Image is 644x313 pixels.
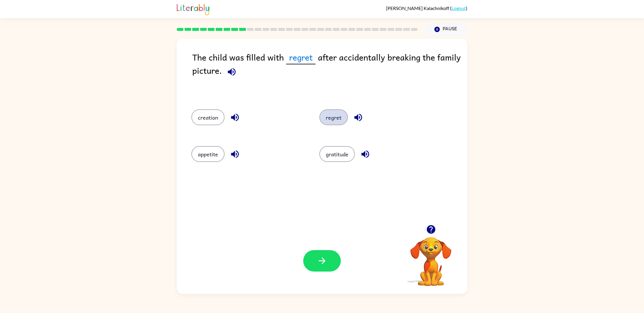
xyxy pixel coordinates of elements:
[425,23,467,36] button: Pause
[386,5,467,11] div: ( )
[319,109,348,125] button: regret
[319,146,355,162] button: gratitude
[191,146,225,162] button: appetite
[192,51,467,98] div: The child was filled with after accidentally breaking the family picture.
[286,51,316,64] span: regret
[402,228,460,287] video: Your browser must support playing .mp4 files to use Literably. Please try using another browser.
[451,5,466,11] a: Logout
[386,5,450,11] span: [PERSON_NAME] Kalachnikoff
[191,109,225,125] button: creation
[177,2,209,15] img: Literably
